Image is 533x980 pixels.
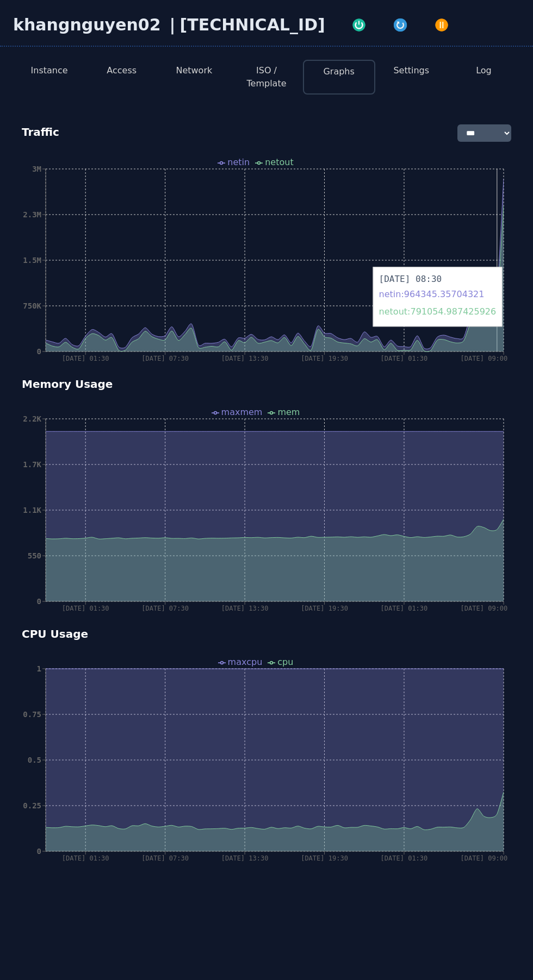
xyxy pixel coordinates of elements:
tspan: [DATE] 07:30 [141,605,189,612]
button: Power On [338,15,380,37]
tspan: [DATE] 01:30 [381,855,428,862]
tspan: 3M [32,165,41,173]
img: Power On [351,17,367,33]
tspan: 1.7K [23,460,41,469]
div: CPU Usage [13,618,520,650]
tspan: [DATE] 09:00 [461,355,508,362]
tspan: 550 [28,551,41,560]
span: maxcpu [228,657,263,667]
span: cpu [277,657,293,667]
tspan: 750K [23,301,41,310]
tspan: [DATE] 01:30 [62,355,109,362]
tspan: [DATE] 01:30 [381,605,428,612]
tspan: [DATE] 07:30 [141,355,189,362]
div: khangnguyen02 [13,15,165,37]
tspan: 0.75 [23,710,41,719]
div: Memory Usage [13,368,520,400]
tspan: 0.5 [28,756,41,764]
img: Restart [393,17,408,33]
button: Log [476,64,492,77]
div: Traffic [13,116,68,150]
button: Instance [31,64,68,77]
button: Power Off [421,15,462,37]
tspan: 2.3M [23,210,41,219]
tspan: [DATE] 13:30 [221,605,269,612]
tspan: [DATE] 01:30 [62,605,109,612]
div: [TECHNICAL_ID] [180,15,325,37]
div: | [165,15,180,37]
tspan: 2.2K [23,414,41,423]
tspan: [DATE] 09:00 [461,855,508,862]
tspan: 1.5M [23,256,41,265]
tspan: [DATE] 01:30 [381,355,428,362]
tspan: 0 [37,597,41,606]
tspan: [DATE] 13:30 [221,855,269,862]
tspan: [DATE] 09:00 [461,605,508,612]
tspan: 1 [37,664,41,673]
tspan: [DATE] 13:30 [221,355,269,362]
tspan: 0.25 [23,801,41,810]
tspan: [DATE] 01:30 [62,855,109,862]
span: mem [277,407,300,417]
button: Graphs [323,65,354,78]
span: maxmem [221,407,263,417]
tspan: [DATE] 19:30 [301,605,348,612]
tspan: 0 [37,347,41,356]
button: Restart [380,15,421,37]
span: netout [265,157,293,167]
tspan: 1.1K [23,506,41,514]
span: netin [227,157,250,167]
tspan: [DATE] 19:30 [301,855,348,862]
button: Access [107,64,137,77]
tspan: [DATE] 07:30 [141,855,189,862]
button: ISO / Template [239,64,294,90]
button: Settings [393,64,429,77]
button: Network [176,64,212,77]
tspan: 0 [37,847,41,856]
img: Power Off [434,17,449,33]
tspan: [DATE] 19:30 [301,355,348,362]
